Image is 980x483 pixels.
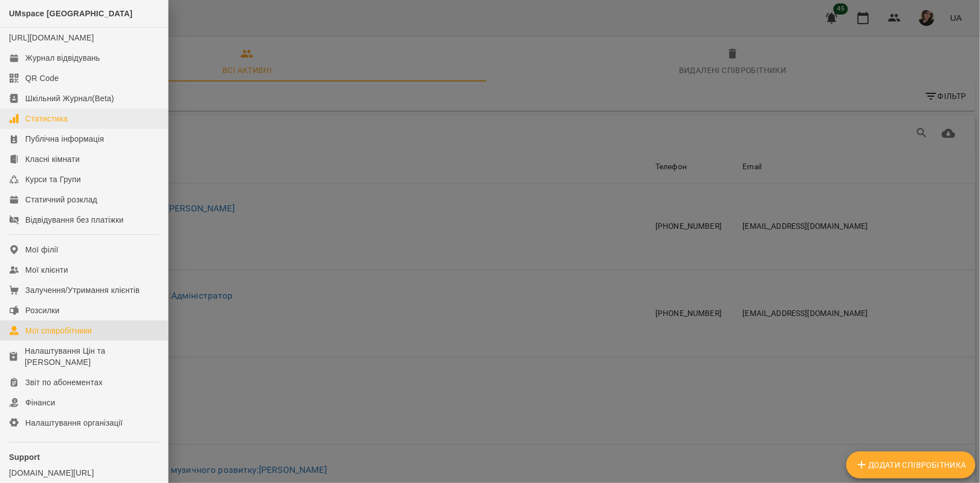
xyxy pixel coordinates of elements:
[25,325,92,336] div: Мої співробітники
[25,113,68,124] div: Статистика
[25,244,58,255] div: Мої філії
[846,452,976,479] button: Додати співробітника
[9,33,94,42] a: [URL][DOMAIN_NAME]
[25,417,123,428] div: Налаштування організації
[25,133,104,145] div: Публічна інформація
[25,194,97,205] div: Статичний розклад
[25,345,159,368] div: Налаштування Цін та [PERSON_NAME]
[25,305,60,316] div: Розсилки
[25,285,140,296] div: Залучення/Утримання клієнтів
[25,52,100,64] div: Журнал відвідувань
[25,214,124,225] div: Відвідування без платіжки
[25,93,114,104] div: Шкільний Журнал(Beta)
[25,264,68,276] div: Мої клієнти
[25,174,81,185] div: Курси та Групи
[855,458,967,472] span: Додати співробітника
[9,467,159,479] a: [DOMAIN_NAME][URL]
[25,397,55,408] div: Фінанси
[9,9,133,18] span: UMspace [GEOGRAPHIC_DATA]
[25,73,59,84] div: QR Code
[9,452,159,463] p: Support
[25,154,80,165] div: Класні кімнати
[25,377,103,388] div: Звіт по абонементах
